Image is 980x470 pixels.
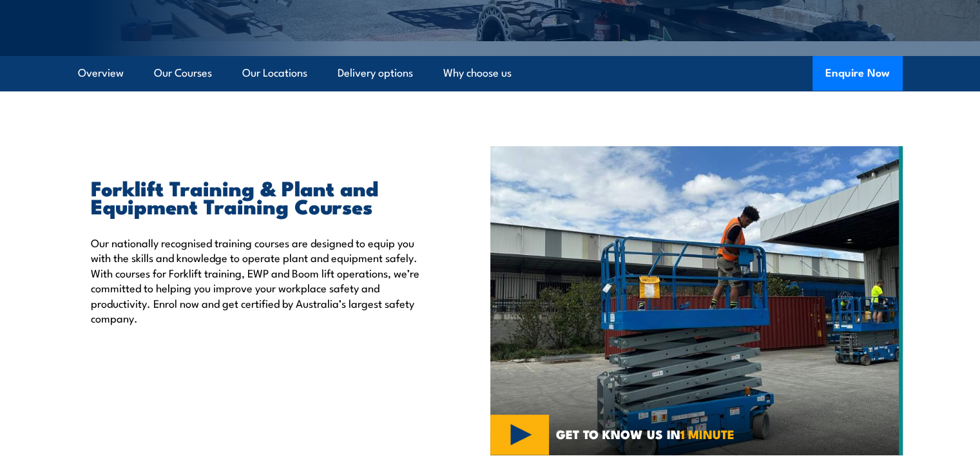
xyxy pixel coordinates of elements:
[78,56,124,90] a: Overview
[242,56,307,90] a: Our Locations
[812,56,903,91] button: Enquire Now
[91,235,431,325] p: Our nationally recognised training courses are designed to equip you with the skills and knowledg...
[154,56,212,90] a: Our Courses
[338,56,413,90] a: Delivery options
[680,424,735,443] strong: 1 MINUTE
[443,56,512,90] a: Why choose us
[490,146,903,455] img: Verification of Competency (VOC) for Elevating Work Platform (EWP) Under 11m
[91,178,431,214] h2: Forklift Training & Plant and Equipment Training Courses
[556,428,735,440] span: GET TO KNOW US IN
